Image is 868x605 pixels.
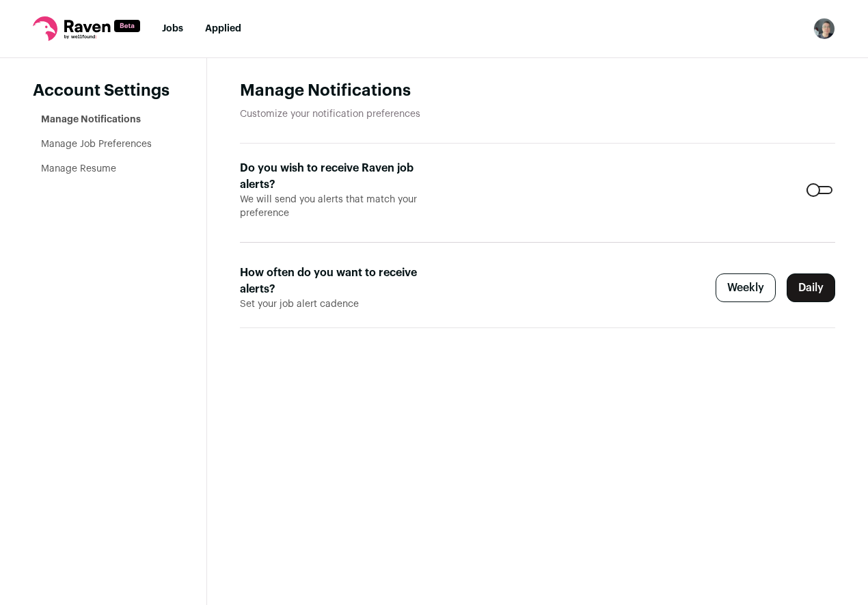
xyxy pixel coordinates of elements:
header: Account Settings [33,80,174,102]
label: Do you wish to receive Raven job alerts? [240,160,426,193]
label: Daily [787,273,835,302]
span: We will send you alerts that match your preference [240,193,426,220]
a: Applied [205,24,241,33]
p: Customize your notification preferences [240,107,835,121]
a: Manage Resume [41,164,116,174]
label: Weekly [716,273,776,302]
img: 19514210-medium_jpg [813,18,835,40]
a: Jobs [162,24,183,33]
h1: Manage Notifications [240,80,835,102]
a: Manage Job Preferences [41,139,152,149]
span: Set your job alert cadence [240,297,426,311]
label: How often do you want to receive alerts? [240,265,426,297]
button: Open dropdown [813,18,835,40]
a: Manage Notifications [41,115,141,124]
